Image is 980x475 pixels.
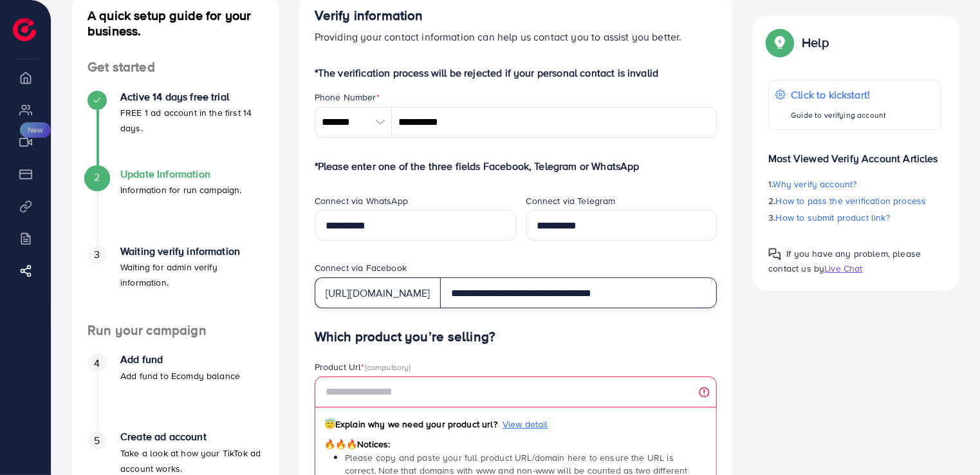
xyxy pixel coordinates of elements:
span: Explain why we need your product url? [324,418,497,431]
h4: Update Information [120,168,242,180]
span: 3 [94,247,100,262]
img: logo [13,18,36,41]
h4: Run your campaign [72,322,279,339]
span: (compulsory) [365,361,411,373]
p: FREE 1 ad account in the first 14 days. [120,105,263,136]
h4: Active 14 days free trial [120,91,263,103]
span: 😇 [324,418,335,431]
h4: Which product you’re selling? [315,329,717,345]
p: *The verification process will be rejected if your personal contact is invalid [315,65,717,80]
span: How to pass the verification process [776,194,927,207]
h4: Add fund [120,353,240,366]
span: Live Chat [824,262,862,275]
h4: A quick setup guide for your business. [72,8,279,39]
p: Guide to verifying account [791,107,886,123]
p: Providing your contact information can help us contact you to assist you better. [315,29,717,44]
span: 4 [94,356,100,371]
p: Information for run campaign. [120,182,242,198]
img: Popup guide [768,31,791,54]
h4: Verify information [315,8,717,24]
h4: Waiting verify information [120,245,263,257]
span: 🔥🔥🔥 [324,438,357,451]
span: 5 [94,433,100,448]
p: Add fund to Ecomdy balance [120,368,240,384]
h4: Get started [72,59,279,75]
label: Phone Number [315,91,380,104]
div: [URL][DOMAIN_NAME] [315,277,441,308]
label: Product Url [315,360,411,373]
span: View detail [503,418,548,431]
span: 2 [94,170,100,185]
span: Why verify account? [773,178,857,191]
label: Connect via Facebook [315,261,407,274]
span: If you have any problem, please contact us by [768,247,921,275]
p: Waiting for admin verify information. [120,259,263,290]
p: 3. [768,210,941,225]
li: Update Information [72,168,279,245]
p: 2. [768,193,941,209]
h4: Create ad account [120,431,263,443]
li: Waiting verify information [72,245,279,322]
img: Popup guide [768,248,781,261]
p: *Please enter one of the three fields Facebook, Telegram or WhatsApp [315,158,717,174]
p: Help [802,35,829,50]
label: Connect via WhatsApp [315,194,408,207]
p: Most Viewed Verify Account Articles [768,140,941,166]
span: How to submit product link? [776,211,890,224]
li: Add fund [72,353,279,431]
span: Notices: [324,438,391,451]
p: Click to kickstart! [791,87,886,102]
iframe: Chat [925,417,970,465]
p: 1. [768,176,941,192]
label: Connect via Telegram [526,194,616,207]
li: Active 14 days free trial [72,91,279,168]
